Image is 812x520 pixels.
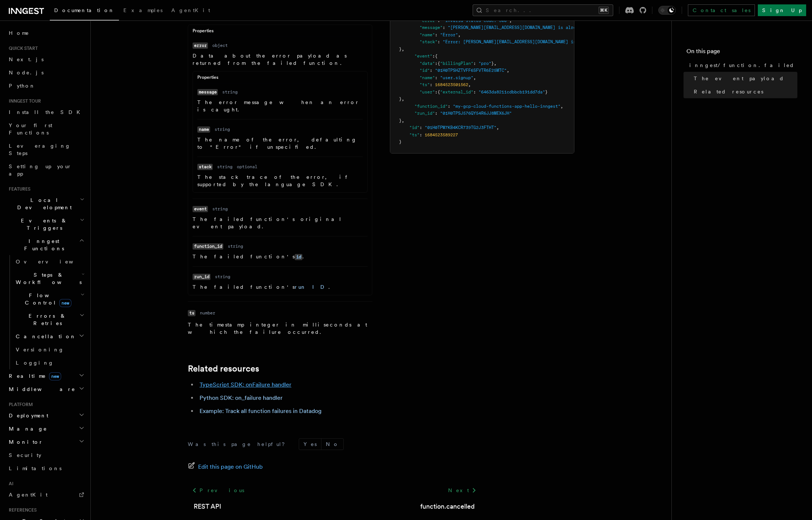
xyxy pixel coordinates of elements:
[6,449,86,462] a: Security
[197,126,210,133] code: name
[193,206,208,212] code: event
[437,89,440,95] span: {
[6,119,86,139] a: Your first Functions
[6,193,86,214] button: Local Development
[420,68,430,73] span: "id"
[16,259,91,265] span: Overview
[399,96,402,102] span: }
[237,164,257,170] dd: optional
[197,99,363,113] p: The error message when an error is caught.
[6,98,41,104] span: Inngest tour
[491,61,494,66] span: }
[448,104,450,109] span: :
[6,409,86,422] button: Deployment
[9,29,29,37] span: Home
[560,104,563,109] span: ,
[473,89,476,95] span: :
[478,61,491,66] span: "pro"
[6,425,47,432] span: Manage
[6,79,86,92] a: Python
[6,160,86,180] a: Setting up your app
[6,435,86,449] button: Monitor
[6,462,86,475] a: Limitations
[402,118,404,123] span: ,
[188,440,290,448] p: Was this page helpful?
[167,2,215,20] a: AgentKit
[420,132,422,137] span: :
[6,438,43,446] span: Monitor
[9,56,44,62] span: Next.js
[420,82,430,87] span: "ts"
[6,402,33,407] span: Platform
[6,139,86,160] a: Leveraging Steps
[6,237,79,252] span: Inngest Functions
[420,32,435,37] span: "name"
[50,2,119,21] a: Documentation
[9,109,85,115] span: Install the SDK
[440,61,473,66] span: "billingPlan"
[694,75,784,82] span: The event payload
[458,32,461,37] span: ,
[193,43,208,49] code: error
[6,196,80,211] span: Local Development
[188,484,248,497] a: Previous
[193,74,367,84] div: Properties
[473,61,476,66] span: :
[420,61,435,66] span: "data"
[194,501,221,512] a: REST API
[440,32,458,37] span: "Error"
[435,89,437,95] span: :
[49,372,61,380] span: new
[212,43,228,48] dd: object
[402,47,404,52] span: ,
[414,111,435,116] span: "run_id"
[123,7,163,13] span: Examples
[9,70,44,75] span: Node.js
[435,32,437,37] span: :
[215,126,230,132] dd: string
[197,89,218,95] code: message
[435,54,437,59] span: {
[6,422,86,435] button: Manage
[440,111,512,116] span: "01H0TPSJ576QY54R6JJ8MEX6JH"
[217,164,232,170] dd: string
[228,243,243,249] dd: string
[448,25,732,30] span: "[PERSON_NAME][EMAIL_ADDRESS][DOMAIN_NAME] is already a list member. Use PUT to insert or update ...
[9,465,62,471] span: Limitations
[197,173,363,188] p: The stack trace of the error, if supported by the language SDK.
[430,68,432,73] span: :
[435,61,437,66] span: :
[453,104,560,109] span: "my-gcp-cloud-functions-app-hello-inngest"
[440,75,473,80] span: "user.signup"
[212,206,228,212] dd: string
[473,4,613,16] button: Search...⌘K
[599,7,609,14] kbd: ⌘K
[430,82,432,87] span: :
[6,481,14,487] span: AI
[658,6,676,15] button: Toggle dark mode
[6,26,86,40] a: Home
[59,299,71,307] span: new
[9,143,71,156] span: Leveraging Steps
[171,7,210,13] span: AgentKit
[200,381,291,388] a: TypeScript SDK: onFailure handler
[188,364,259,374] a: Related resources
[13,309,86,330] button: Errors & Retries
[443,25,445,30] span: :
[295,254,302,260] code: id
[399,118,402,123] span: }
[193,253,368,261] p: The failed function's .
[321,439,343,450] button: No
[13,289,86,309] button: Flow Controlnew
[9,492,48,498] span: AgentKit
[215,274,230,280] dd: string
[509,18,512,23] span: ,
[13,312,79,327] span: Errors & Retries
[409,125,420,130] span: "id"
[688,4,755,16] a: Contact sales
[197,164,213,170] code: stack
[507,68,509,73] span: ,
[193,215,368,230] p: The failed function's original event payload.
[9,83,36,89] span: Python
[13,330,86,343] button: Cancellation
